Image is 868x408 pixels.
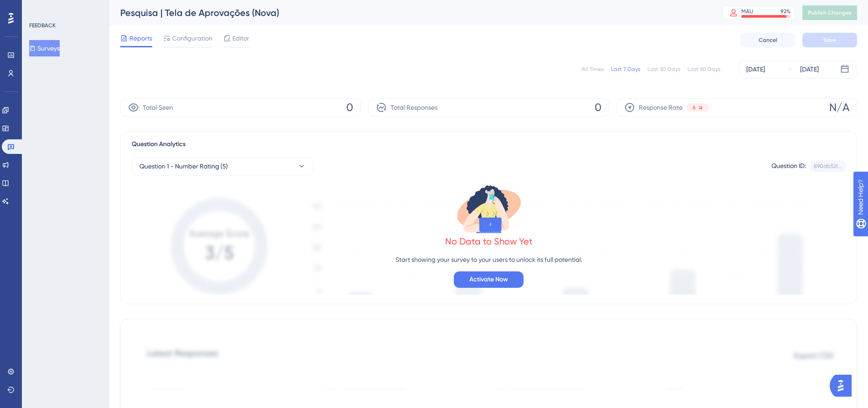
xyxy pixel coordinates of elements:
[814,163,842,170] div: 890db52f...
[172,33,212,44] span: Configuration
[802,5,857,20] button: Publish Changes
[802,33,857,47] button: Save
[639,102,683,113] span: Response Rate
[800,64,819,75] div: [DATE]
[693,104,695,111] span: 6
[771,160,806,172] div: Question ID:
[781,8,791,15] div: 92 %
[232,33,249,44] span: Editor
[346,100,353,115] span: 0
[120,6,699,19] div: Pesquisa | Tela de Aprovações (Nova)
[823,36,836,44] span: Save
[647,66,680,73] div: Last 30 Days
[143,102,173,113] span: Total Seen
[759,36,777,44] span: Cancel
[582,66,604,73] div: All Times
[390,102,437,113] span: Total Responses
[688,66,720,73] div: Last 90 Days
[611,66,640,73] div: Last 7 Days
[746,64,765,75] div: [DATE]
[469,274,508,285] span: Activate Now
[740,33,795,47] button: Cancel
[29,22,56,29] div: FEEDBACK
[29,40,60,56] button: Surveys
[454,271,524,288] button: Activate Now
[830,372,857,399] iframe: UserGuiding AI Assistant Launcher
[595,100,601,115] span: 0
[829,100,849,115] span: N/A
[808,9,852,16] span: Publish Changes
[139,161,228,172] span: Question 1 - Number Rating (5)
[445,235,533,248] div: No Data to Show Yet
[395,254,582,265] p: Start showing your survey to your users to unlock its full potential.
[132,157,314,175] button: Question 1 - Number Rating (5)
[21,2,57,13] span: Need Help?
[741,8,753,15] div: MAU
[132,139,185,150] span: Question Analytics
[129,33,152,44] span: Reports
